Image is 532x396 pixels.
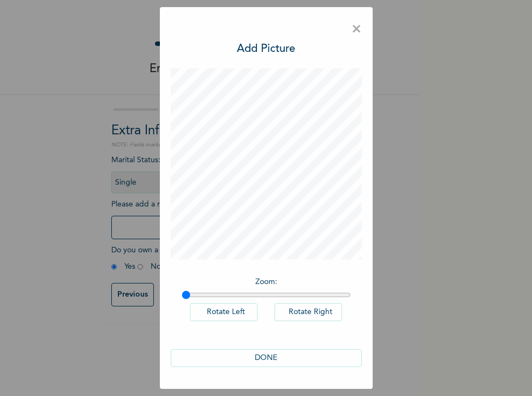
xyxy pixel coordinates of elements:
[171,349,362,367] button: DONE
[237,41,295,57] h3: Add Picture
[190,303,258,321] button: Rotate Left
[274,303,342,321] button: Rotate Right
[182,276,351,288] p: Zoom :
[111,200,308,245] span: Please add a recent Passport Photograph
[351,18,362,41] span: ×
